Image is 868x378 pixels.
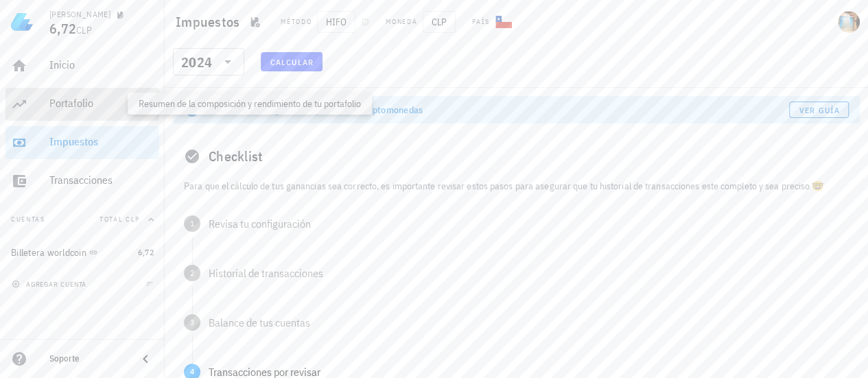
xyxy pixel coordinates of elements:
[8,277,93,291] button: agregar cuenta
[49,135,154,148] div: Impuestos
[49,9,110,20] div: [PERSON_NAME]
[184,178,849,193] p: Para que el cálculo de tus ganancias sea correcto, es importante revisar estos pasos para asegura...
[789,102,849,118] a: Ver guía
[49,58,154,71] div: Inicio
[209,218,849,229] div: Revisa tu configuración
[799,105,840,115] span: Ver guía
[14,280,86,289] span: agregar cuenta
[5,203,159,236] button: CuentasTotal CLP
[281,16,312,27] div: Método
[49,19,76,38] span: 6,72
[5,88,159,121] a: Portafolio
[495,14,512,30] div: CL-icon
[209,366,849,377] div: Transacciones por revisar
[49,353,126,364] div: Soporte
[386,16,417,27] div: Moneda
[11,247,86,259] div: Billetera worldcoin
[11,11,33,33] img: LedgiFi
[184,314,200,331] span: 3
[176,11,245,33] h1: Impuestos
[173,134,860,178] div: Checklist
[173,48,244,75] div: 2024
[270,57,314,67] span: Calcular
[49,97,154,110] div: Portafolio
[472,16,490,27] div: País
[317,11,355,33] span: HIFO
[838,11,860,33] div: avatar
[99,215,140,224] span: Total CLP
[423,11,456,33] span: CLP
[138,247,154,257] span: 6,72
[76,24,92,36] span: CLP
[181,56,212,69] div: 2024
[209,317,849,328] div: Balance de tus cuentas
[184,265,200,281] span: 2
[184,215,200,232] span: 1
[5,49,159,82] a: Inicio
[49,174,154,187] div: Transacciones
[5,165,159,198] a: Transacciones
[261,52,322,71] button: Calcular
[5,236,159,269] a: Billetera worldcoin 6,72
[209,268,849,279] div: Historial de transacciones
[211,103,789,117] div: Revisa nuestra guía de impuestos de criptomonedas
[5,126,159,159] a: Impuestos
